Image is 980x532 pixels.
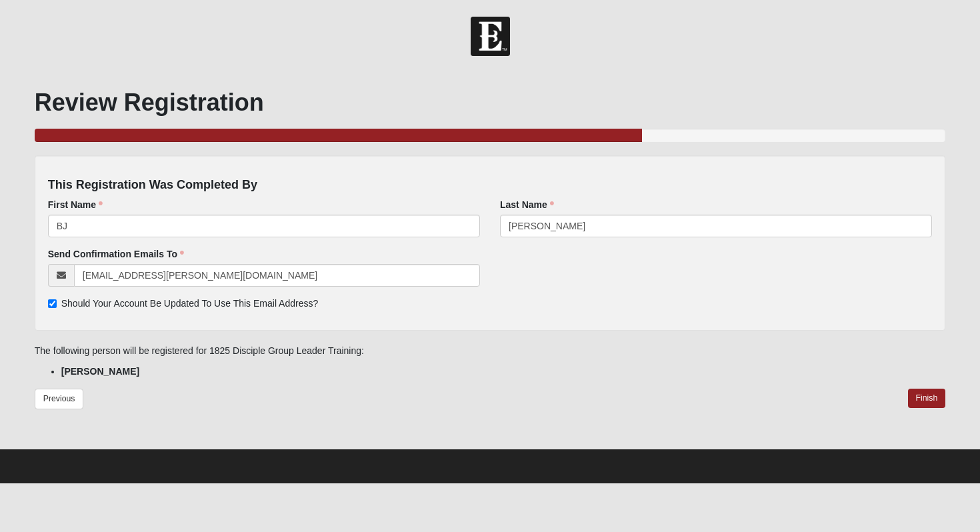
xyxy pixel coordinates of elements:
p: The following person will be registered for 1825 Disciple Group Leader Training: [35,344,946,358]
label: First Name [48,198,103,211]
span: Should Your Account Be Updated To Use This Email Address? [61,298,319,309]
strong: [PERSON_NAME] [61,366,139,377]
a: Previous [35,389,84,409]
label: Send Confirmation Emails To [48,247,184,261]
h1: Review Registration [35,88,946,117]
h4: This Registration Was Completed By [48,178,933,193]
input: Should Your Account Be Updated To Use This Email Address? [48,299,57,308]
label: Last Name [500,198,554,211]
img: Church of Eleven22 Logo [471,17,510,56]
a: Finish [908,389,946,408]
